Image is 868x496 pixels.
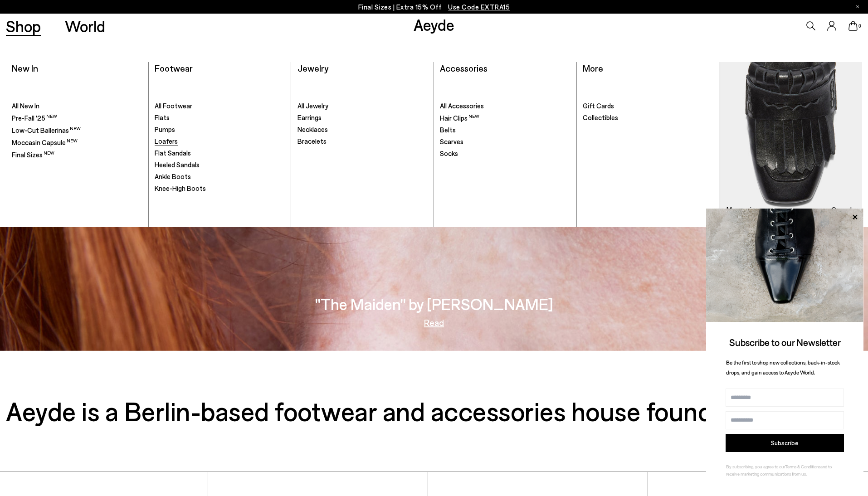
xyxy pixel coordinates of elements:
a: Final Sizes [12,150,142,160]
a: Gift Cards [583,102,713,111]
a: Shop [6,18,41,34]
span: Necklaces [297,125,328,133]
span: Low-Cut Ballerinas [12,126,81,134]
a: Flats [155,113,285,122]
span: Loafers [155,137,178,145]
p: Final Sizes | Extra 15% Off [358,1,510,13]
img: ca3f721fb6ff708a270709c41d776025.jpg [706,209,863,322]
span: Moccasin Capsule [12,138,78,146]
span: Flats [155,113,170,122]
span: Ankle Boots [155,172,191,180]
span: Heeled Sandals [155,160,200,169]
span: Earrings [297,113,322,122]
span: Scarves [440,137,463,146]
a: Terms & Conditions [785,464,820,469]
a: Bracelets [297,137,428,146]
span: All Footwear [155,102,192,110]
a: Hair Clips [440,113,570,123]
a: Low-Cut Ballerinas [12,126,142,135]
a: Flat Sandals [155,149,285,158]
span: 0 [858,24,862,29]
a: Aeyde [414,15,454,34]
a: Footwear [155,63,193,73]
h3: Capsule [831,206,855,213]
a: All Footwear [155,102,285,111]
a: Socks [440,149,570,158]
a: World [65,18,105,34]
span: Hair Clips [440,114,479,122]
h3: Moccasin [727,206,755,213]
span: Collectibles [583,113,618,122]
button: Subscribe [726,434,844,452]
a: Read [424,318,444,327]
a: Moccasin Capsule [12,138,142,147]
span: All New In [12,102,39,110]
a: Scarves [440,137,570,146]
span: By subscribing, you agree to our [726,464,785,469]
a: Loafers [155,137,285,146]
span: Knee-High Boots [155,184,206,192]
span: Flat Sandals [155,149,191,157]
a: New In [12,63,38,73]
a: Collectibles [583,113,713,122]
a: All New In [12,102,142,111]
a: Earrings [297,113,428,122]
a: Pumps [155,125,285,134]
span: All Accessories [440,102,484,110]
span: Final Sizes [12,151,54,159]
a: All Accessories [440,102,570,111]
h3: Aeyde is a Berlin-based footwear and accessories house founded in [DATE]. [6,399,862,423]
a: All Jewelry [297,102,428,111]
span: Pre-Fall '25 [12,114,57,122]
a: Heeled Sandals [155,160,285,170]
span: Be the first to shop new collections, back-in-stock drops, and gain access to Aeyde World. [726,359,840,376]
span: Navigate to /collections/ss25-final-sizes [448,3,510,11]
a: Belts [440,126,570,135]
a: Jewelry [297,63,328,73]
a: Ankle Boots [155,172,285,181]
span: All Jewelry [297,102,328,110]
a: 0 [848,21,858,31]
span: Belts [440,126,456,134]
a: Accessories [440,63,488,73]
span: Pumps [155,125,175,133]
a: Necklaces [297,125,428,134]
span: Bracelets [297,137,327,145]
span: Socks [440,149,458,157]
a: Pre-Fall '25 [12,113,142,123]
span: Subscribe to our Newsletter [729,336,841,348]
a: Moccasin Capsule [720,62,862,221]
h3: "The Maiden" by [PERSON_NAME] [315,296,553,312]
a: More [583,63,603,73]
span: Gift Cards [583,102,614,110]
img: Mobile_e6eede4d-78b8-4bd1-ae2a-4197e375e133_900x.jpg [720,62,862,221]
a: Knee-High Boots [155,184,285,193]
